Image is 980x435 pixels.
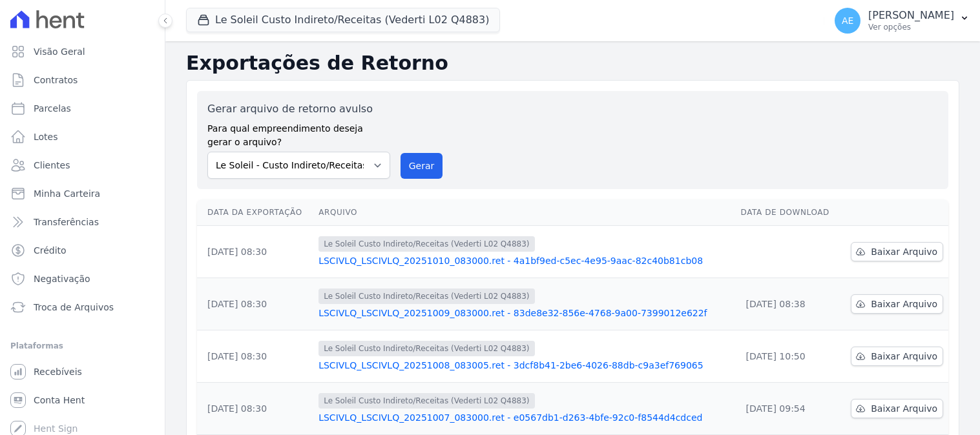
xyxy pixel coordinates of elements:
button: Gerar [401,153,443,179]
span: Le Soleil Custo Indireto/Receitas (Vederti L02 Q4883) [318,236,534,252]
a: Baixar Arquivo [851,347,943,366]
a: Clientes [5,152,160,178]
a: Troca de Arquivos [5,294,160,320]
td: [DATE] 08:30 [197,383,313,435]
td: [DATE] 08:38 [736,278,840,330]
span: Transferências [34,216,99,228]
button: AE [PERSON_NAME] Ver opções [824,3,980,39]
span: Contratos [34,74,78,86]
a: Baixar Arquivo [851,294,943,314]
span: Baixar Arquivo [871,245,937,258]
span: Clientes [34,159,70,172]
span: Baixar Arquivo [871,402,937,415]
a: Baixar Arquivo [851,242,943,261]
span: Parcelas [34,102,71,115]
span: Baixar Arquivo [871,298,937,310]
th: Arquivo [313,199,735,226]
a: Recebíveis [5,359,160,385]
a: Lotes [5,124,160,150]
a: Transferências [5,209,160,235]
td: [DATE] 09:54 [736,383,840,435]
span: Recebíveis [34,365,82,378]
td: [DATE] 08:30 [197,226,313,278]
a: Negativação [5,266,160,292]
th: Data da Exportação [197,199,313,226]
span: Le Soleil Custo Indireto/Receitas (Vederti L02 Q4883) [318,393,534,409]
span: Negativação [34,272,90,285]
h2: Exportações de Retorno [186,52,959,75]
span: Conta Hent [34,394,85,407]
a: LSCIVLQ_LSCIVLQ_20251007_083000.ret - e0567db1-d263-4bfe-92c0-f8544d4cdced [318,411,730,424]
a: Visão Geral [5,39,160,65]
a: Baixar Arquivo [851,399,943,418]
th: Data de Download [736,199,840,226]
span: Le Soleil Custo Indireto/Receitas (Vederti L02 Q4883) [318,341,534,356]
a: Parcelas [5,96,160,121]
div: Plataformas [10,338,154,354]
button: Le Soleil Custo Indireto/Receitas (Vederti L02 Q4883) [186,8,500,32]
span: Visão Geral [34,45,85,58]
a: Crédito [5,238,160,263]
span: Lotes [34,130,58,143]
span: Troca de Arquivos [34,301,114,314]
span: Crédito [34,244,67,257]
p: Ver opções [868,22,954,32]
a: Minha Carteira [5,181,160,207]
td: [DATE] 08:30 [197,330,313,383]
td: [DATE] 08:30 [197,278,313,330]
p: [PERSON_NAME] [868,9,954,22]
span: Le Soleil Custo Indireto/Receitas (Vederti L02 Q4883) [318,288,534,304]
span: Baixar Arquivo [871,350,937,363]
a: Conta Hent [5,387,160,413]
a: LSCIVLQ_LSCIVLQ_20251010_083000.ret - 4a1bf9ed-c5ec-4e95-9aac-82c40b81cb08 [318,254,730,267]
label: Gerar arquivo de retorno avulso [207,101,390,117]
td: [DATE] 10:50 [736,330,840,383]
span: AE [842,16,853,25]
span: Minha Carteira [34,187,100,200]
a: LSCIVLQ_LSCIVLQ_20251009_083000.ret - 83de8e32-856e-4768-9a00-7399012e622f [318,307,730,319]
a: LSCIVLQ_LSCIVLQ_20251008_083005.ret - 3dcf8b41-2be6-4026-88db-c9a3ef769065 [318,359,730,372]
label: Para qual empreendimento deseja gerar o arquivo? [207,117,390,149]
a: Contratos [5,67,160,93]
